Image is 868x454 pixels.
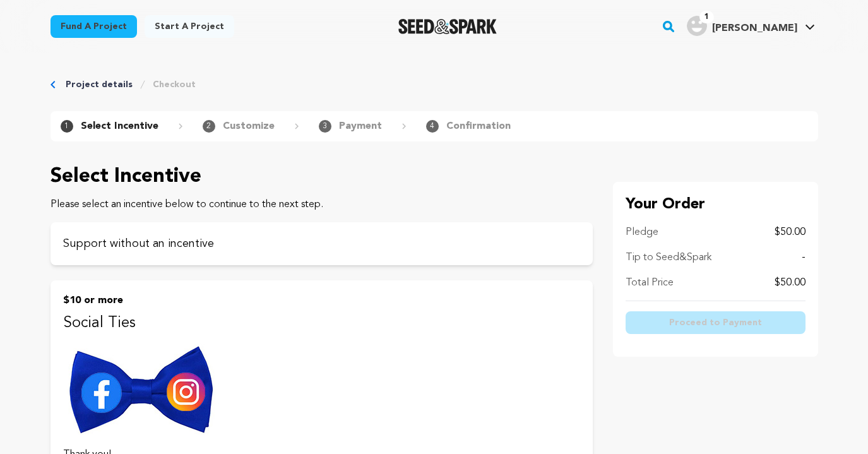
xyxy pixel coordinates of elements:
p: $10 or more [63,293,580,308]
span: 1 [699,11,714,23]
p: Support without an incentive [63,235,580,253]
span: Jennifer T.'s Profile [684,13,817,40]
p: Your Order [626,194,806,215]
p: Pledge [626,225,658,240]
p: Social Ties [63,313,580,333]
p: Select Incentive [51,162,593,192]
a: Project details [66,78,133,91]
a: Start a project [145,15,234,38]
div: Breadcrumb [51,78,818,91]
a: Seed&Spark Homepage [398,19,497,34]
a: Jennifer T.'s Profile [684,13,817,36]
p: Total Price [626,275,674,290]
p: $50.00 [775,275,806,290]
div: Jennifer T.'s Profile [687,16,797,36]
p: Confirmation [446,119,511,134]
span: 4 [426,120,439,133]
span: 1 [61,120,73,133]
p: Select Incentive [81,119,158,134]
p: Payment [339,119,382,134]
span: [PERSON_NAME] [712,23,797,33]
a: Checkout [153,78,196,91]
span: Proceed to Payment [669,316,762,329]
p: Please select an incentive below to continue to the next step. [51,197,593,212]
span: 2 [203,120,215,133]
button: Proceed to Payment [626,311,806,334]
img: Seed&Spark Logo Dark Mode [398,19,497,34]
span: 3 [319,120,331,133]
img: incentive [63,338,219,442]
a: Fund a project [51,15,137,38]
p: Tip to Seed&Spark [626,250,711,265]
p: $50.00 [775,225,806,240]
img: user.png [687,16,707,36]
p: - [802,250,806,265]
p: Customize [223,119,275,134]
